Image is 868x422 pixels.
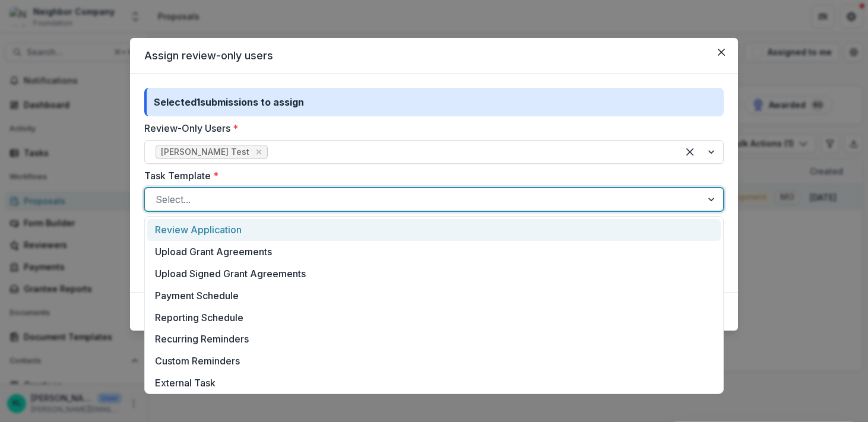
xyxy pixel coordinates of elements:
[147,328,721,350] div: Recurring Reminders
[147,219,721,241] div: Review Application
[147,241,721,263] div: Upload Grant Agreements
[147,263,721,285] div: Upload Signed Grant Agreements
[147,284,721,306] div: Payment Schedule
[144,169,717,183] label: Task Template
[130,38,738,74] header: Assign review-only users
[253,146,265,158] div: Remove Kerri Test
[680,142,699,161] div: Clear selected options
[147,306,721,328] div: Reporting Schedule
[147,350,721,372] div: Custom Reminders
[147,372,721,394] div: External Task
[144,121,717,135] label: Review-Only Users
[712,43,731,62] button: Close
[144,88,724,116] div: Selected 1 submissions to assign
[161,147,249,157] span: [PERSON_NAME] Test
